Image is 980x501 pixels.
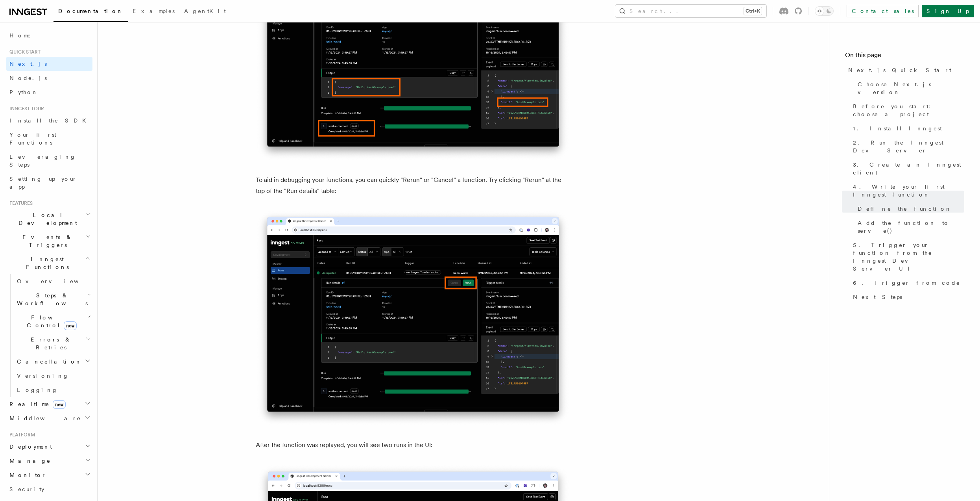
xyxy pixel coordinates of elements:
span: Security [9,486,44,492]
a: Sign Up [922,5,974,17]
span: Add the function to serve() [858,219,964,235]
span: 4. Write your first Inngest function [853,183,964,199]
span: Realtime [6,400,66,408]
span: Your first Functions [9,132,56,146]
button: Local Development [6,208,92,230]
button: Errors & Retries [14,332,92,354]
span: Deployment [6,443,52,451]
span: 1. Install Inngest [853,124,942,132]
a: 1. Install Inngest [850,121,964,135]
button: Search...Ctrl+K [615,5,766,17]
a: Node.js [6,71,92,85]
span: Home [9,32,31,39]
p: To aid in debugging your functions, you can quickly "Rerun" or "Cancel" a function. Try clicking ... [256,174,570,197]
span: Documentation [58,8,123,14]
a: Examples [128,2,179,21]
span: new [64,321,77,330]
span: 3. Create an Inngest client [853,161,964,176]
span: Before you start: choose a project [853,102,964,118]
span: Features [6,200,33,206]
span: Events & Triggers [6,233,86,249]
span: Cancellation [14,358,82,366]
button: Inngest Functions [6,252,92,274]
a: Setting up your app [6,172,92,194]
span: Choose Next.js version [858,80,964,96]
span: Platform [6,432,35,438]
a: Install the SDK [6,113,92,128]
button: Deployment [6,440,92,454]
span: Python [9,89,38,95]
a: Overview [14,274,92,288]
a: Your first Functions [6,128,92,150]
span: Examples [133,8,175,14]
button: Steps & Workflows [14,288,92,310]
span: Setting up your app [9,176,77,190]
span: Overview [17,278,98,284]
button: Manage [6,454,92,468]
a: 5. Trigger your function from the Inngest Dev Server UI [850,238,964,276]
a: Contact sales [847,5,919,17]
span: 6. Trigger from code [853,279,960,287]
a: Home [6,28,92,43]
a: Documentation [54,2,128,22]
a: Before you start: choose a project [850,99,964,121]
a: Choose Next.js version [855,77,964,99]
h4: On this page [845,50,964,63]
a: Next Steps [850,290,964,304]
span: Node.js [9,75,47,81]
a: Add the function to serve() [855,216,964,238]
span: Next Steps [853,293,902,301]
a: Security [6,482,92,496]
span: Install the SDK [9,117,91,124]
span: 2. Run the Inngest Dev Server [853,139,964,154]
span: Leveraging Steps [9,154,76,168]
span: Next.js [9,61,47,67]
button: Middleware [6,411,92,425]
span: 5. Trigger your function from the Inngest Dev Server UI [853,241,964,273]
a: Next.js [6,57,92,71]
a: Leveraging Steps [6,150,92,172]
a: 6. Trigger from code [850,276,964,290]
span: Flow Control [14,314,87,329]
span: Next.js Quick Start [848,66,951,74]
span: Inngest tour [6,106,44,112]
span: new [53,400,66,409]
span: Steps & Workflows [14,291,88,307]
button: Monitor [6,468,92,482]
button: Events & Triggers [6,230,92,252]
div: Inngest Functions [6,274,92,397]
button: Toggle dark mode [815,6,834,16]
span: Define the function [858,205,952,213]
button: Realtimenew [6,397,92,411]
a: Python [6,85,92,99]
a: Logging [14,383,92,397]
a: Define the function [855,202,964,216]
span: Middleware [6,414,81,422]
p: After the function was replayed, you will see two runs in the UI: [256,440,570,451]
a: 4. Write your first Inngest function [850,180,964,202]
a: AgentKit [179,2,231,21]
span: Quick start [6,49,41,55]
span: Errors & Retries [14,336,85,351]
span: Logging [17,387,58,393]
a: 2. Run the Inngest Dev Server [850,135,964,158]
kbd: Ctrl+K [744,7,762,15]
span: Monitor [6,471,46,479]
a: Versioning [14,369,92,383]
img: Run details expanded with rerun and cancel buttons highlighted [256,209,570,427]
span: Inngest Functions [6,255,85,271]
button: Flow Controlnew [14,310,92,332]
span: Manage [6,457,51,465]
span: Versioning [17,373,69,379]
span: Local Development [6,211,86,227]
span: AgentKit [184,8,226,14]
button: Cancellation [14,354,92,369]
a: 3. Create an Inngest client [850,158,964,180]
a: Next.js Quick Start [845,63,964,77]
